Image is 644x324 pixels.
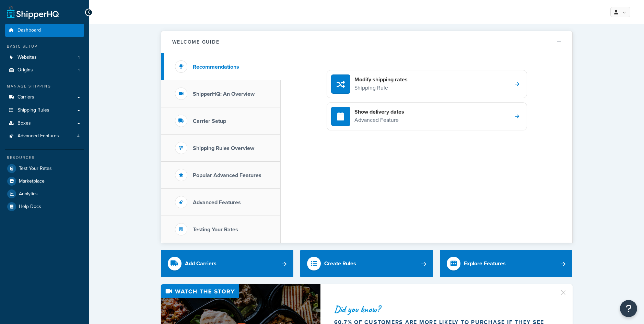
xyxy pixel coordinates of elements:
[440,250,573,277] a: Explore Features
[17,67,33,73] span: Origins
[161,250,294,277] a: Add Carriers
[5,130,84,142] li: Advanced Features
[334,304,551,314] div: Did you know?
[77,133,80,139] span: 4
[78,67,80,73] span: 1
[193,227,238,233] h3: Testing Your Rates
[17,27,41,33] span: Dashboard
[161,31,572,53] button: Welcome Guide
[193,199,241,206] h3: Advanced Features
[193,118,226,124] h3: Carrier Setup
[5,117,84,130] a: Boxes
[5,188,84,200] a: Analytics
[5,51,84,64] a: Websites1
[5,130,84,142] a: Advanced Features4
[19,191,38,197] span: Analytics
[19,204,41,210] span: Help Docs
[5,104,84,117] a: Shipping Rules
[5,24,84,37] a: Dashboard
[300,250,433,277] a: Create Rules
[17,133,59,139] span: Advanced Features
[5,64,84,77] li: Origins
[19,178,45,184] span: Marketplace
[324,259,356,268] div: Create Rules
[172,39,220,45] h2: Welcome Guide
[5,200,84,213] a: Help Docs
[5,64,84,77] a: Origins1
[354,116,404,125] p: Advanced Feature
[78,55,80,60] span: 1
[19,166,52,172] span: Test Your Rates
[193,172,261,178] h3: Popular Advanced Features
[464,259,506,268] div: Explore Features
[5,83,84,89] div: Manage Shipping
[193,145,254,151] h3: Shipping Rules Overview
[17,107,49,113] span: Shipping Rules
[5,155,84,161] div: Resources
[354,76,408,83] h4: Modify shipping rates
[193,91,255,97] h3: ShipperHQ: An Overview
[17,120,31,126] span: Boxes
[5,175,84,187] a: Marketplace
[5,162,84,175] a: Test Your Rates
[193,64,239,70] h3: Recommendations
[5,91,84,104] a: Carriers
[17,55,37,60] span: Websites
[5,44,84,49] div: Basic Setup
[5,51,84,64] li: Websites
[185,259,216,268] div: Add Carriers
[354,83,408,92] p: Shipping Rule
[620,300,637,317] button: Open Resource Center
[354,108,404,116] h4: Show delivery dates
[17,94,34,100] span: Carriers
